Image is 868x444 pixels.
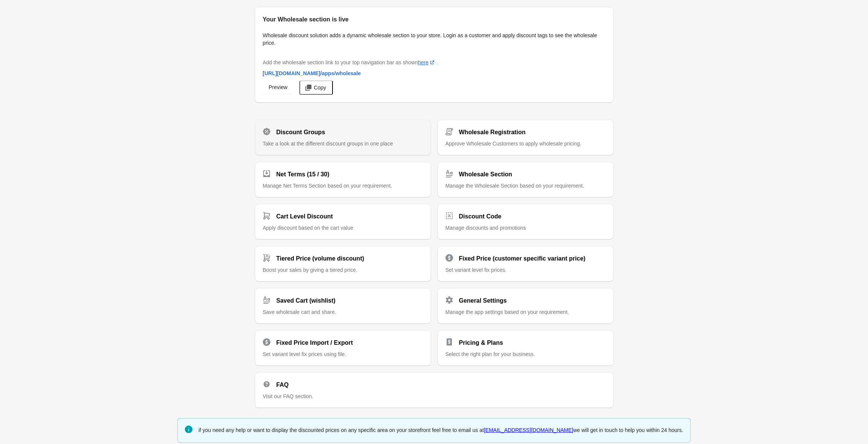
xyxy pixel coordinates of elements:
h2: Wholesale Section [459,170,512,179]
h2: Wholesale Registration [459,128,526,137]
h2: Tiered Price (volume discount) [276,254,365,263]
span: Preview [269,84,288,90]
span: Wholesale discount solution adds a dynamic wholesale section to your store. Login as a customer a... [263,32,597,46]
h2: Saved Cart (wishlist) [276,296,336,305]
span: Boost your sales by giving a tiered price. [263,267,357,273]
h2: Discount Code [459,212,502,221]
span: Manage the app settings based on your requirement. [445,309,569,315]
span: Set variant level fix prices using file. [263,351,346,357]
h2: Your Wholesale section is live [263,15,606,24]
span: Add the wholesale section link to your top navigation bar as shown . [263,59,438,65]
h2: FAQ [276,380,289,389]
h2: Discount Groups [276,128,325,137]
div: if you need any help or want to display the discounted prices on any specific area on your storef... [198,425,683,435]
h2: Pricing & Plans [459,338,503,347]
h2: Net Terms (15 / 30) [276,170,330,179]
a: here(opens a new window) [418,59,436,65]
a: [EMAIL_ADDRESS][DOMAIN_NAME] [484,427,573,433]
span: Manage the Wholesale Section based on your requirement. [445,183,584,189]
span: Approve Wholesale Customers to apply wholesale pricing. [445,141,581,147]
button: Copy [299,80,333,95]
span: Manage Net Terms Section based on your requirement. [263,183,392,189]
a: Preview [263,80,294,94]
span: Copy [314,85,326,91]
h2: Cart Level Discount [276,212,333,221]
span: [URL][DOMAIN_NAME] /apps/wholesale [263,70,361,76]
span: Manage discounts and promotions [445,225,526,231]
h2: Fixed Price Import / Export [276,338,353,347]
span: Take a look at the different discount groups in one place [263,141,393,147]
span: Apply discount based on the cart value [263,225,354,231]
span: Visit our FAQ section. [263,393,313,399]
h2: Fixed Price (customer specific variant price) [459,254,586,263]
span: Select the right plan for your business. [445,351,535,357]
h2: General Settings [459,296,507,305]
a: [URL][DOMAIN_NAME]/apps/wholesale [260,67,364,80]
span: Set variant level fix prices. [445,267,507,273]
a: FAQ Visit our FAQ section. [255,373,613,408]
span: Save wholesale cart and share. [263,309,336,315]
